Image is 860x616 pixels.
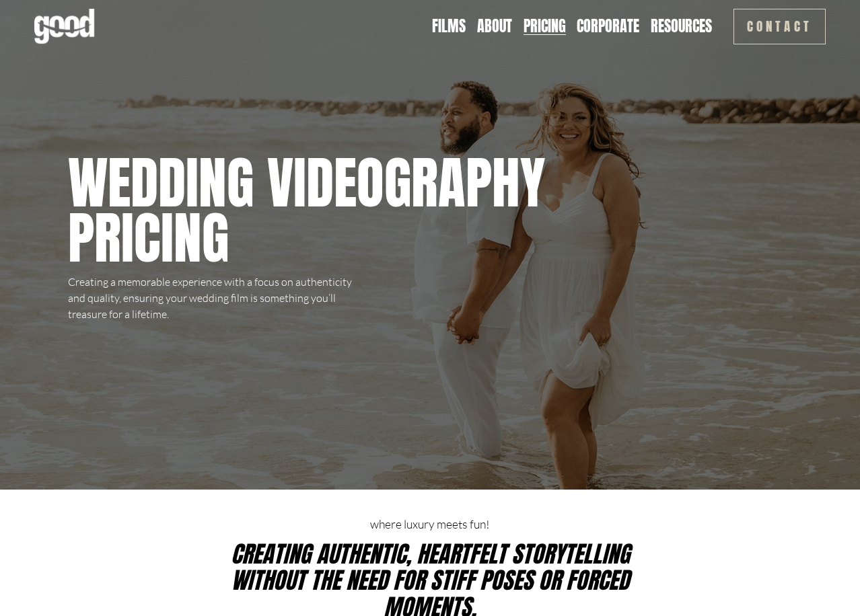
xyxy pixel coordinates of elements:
a: About [477,16,512,37]
a: Pricing [524,16,566,37]
a: Contact [733,9,826,44]
a: Films [432,16,466,37]
a: Corporate [577,16,639,37]
p: Creating a memorable experience with a focus on authenticity and quality, ensuring your wedding f... [68,274,360,322]
h1: Wedding videography pricing [68,155,560,266]
img: Good Feeling Films [34,9,94,44]
span: Resources [651,17,712,36]
a: folder dropdown [651,16,712,37]
code: WHERE LUXURY MEETS FUN! [370,516,490,531]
